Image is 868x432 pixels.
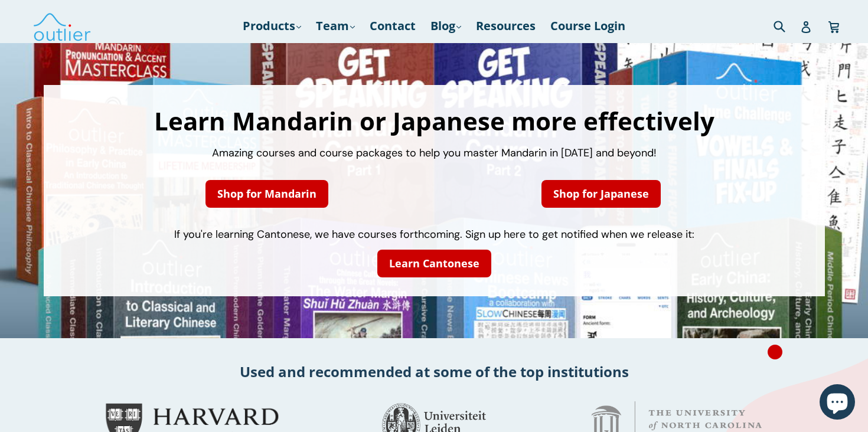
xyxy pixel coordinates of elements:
input: Search [771,14,803,38]
a: Team [310,15,361,37]
a: Course Login [544,15,631,37]
h1: Learn Mandarin or Japanese more effectively [56,109,813,133]
a: Shop for Mandarin [205,180,328,208]
a: Resources [470,15,541,37]
a: Learn Cantonese [377,250,491,277]
span: Amazing courses and course packages to help you master Mandarin in [DATE] and beyond! [212,146,657,160]
a: Shop for Japanese [541,180,661,208]
inbox-online-store-chat: Shopify online store chat [816,384,859,423]
a: Products [237,15,307,37]
a: Blog [425,15,467,37]
a: Contact [364,15,422,37]
img: Outlier Linguistics [32,9,92,43]
span: If you're learning Cantonese, we have courses forthcoming. Sign up here to get notified when we r... [174,227,694,241]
